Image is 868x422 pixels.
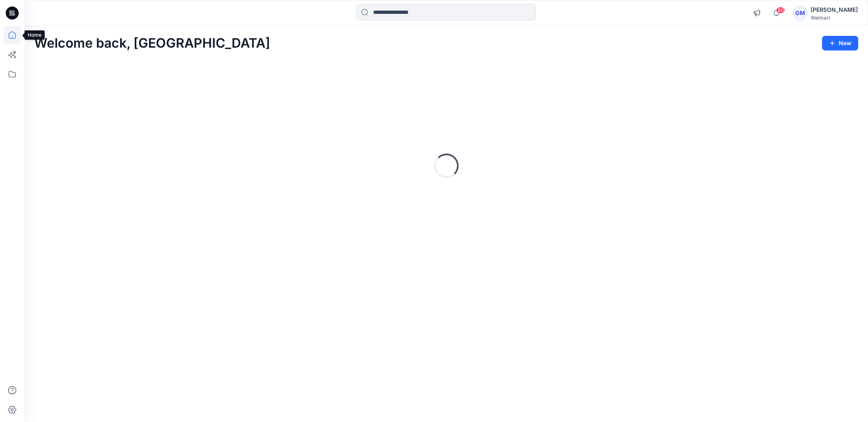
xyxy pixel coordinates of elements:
[776,7,785,13] span: 86
[811,5,858,15] div: [PERSON_NAME]
[811,15,858,21] div: Walmart
[822,36,858,51] button: New
[793,6,807,20] div: GM
[34,36,270,51] h2: Welcome back, [GEOGRAPHIC_DATA]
